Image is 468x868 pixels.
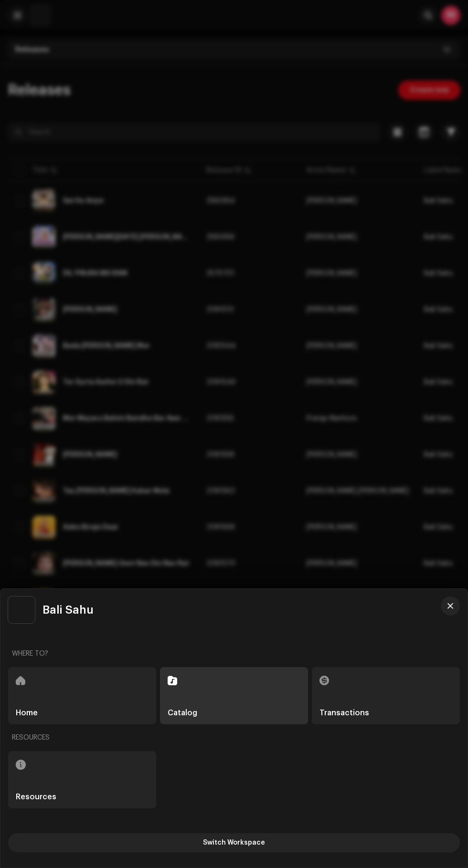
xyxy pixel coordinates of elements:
[8,642,460,665] re-a-nav-header: Where to?
[8,833,460,852] button: Switch Workspace
[203,833,265,852] span: Switch Workspace
[16,793,56,801] h5: Resources
[319,709,369,717] h5: Transactions
[16,709,38,717] h5: Home
[168,709,197,717] h5: Catalog
[43,604,94,616] span: Bali Sahu
[8,726,460,749] re-a-nav-header: Resources
[8,596,35,623] img: 10d72f0b-d06a-424f-aeaa-9c9f537e57b6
